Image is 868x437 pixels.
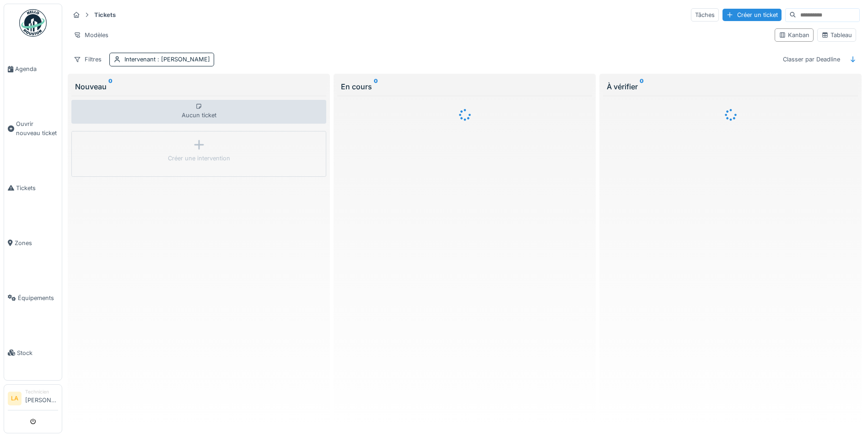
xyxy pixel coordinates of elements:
[779,53,844,66] div: Classer par Deadline
[18,294,58,302] span: Équipements
[70,53,106,66] div: Filtres
[91,11,119,19] strong: Tickets
[607,81,854,92] div: À vérifier
[75,81,323,92] div: Nouveau
[722,9,782,21] div: Créer un ticket
[19,9,47,37] img: Badge_color-CXgf-gQk.svg
[640,81,644,92] sup: 0
[25,388,58,408] li: [PERSON_NAME]
[4,270,62,325] a: Équipements
[821,31,852,39] div: Tableau
[4,325,62,380] a: Stock
[16,184,58,192] span: Tickets
[71,100,326,124] div: Aucun ticket
[15,65,58,73] span: Agenda
[70,28,113,42] div: Modèles
[108,81,113,92] sup: 0
[168,154,230,163] div: Créer une intervention
[15,239,58,247] span: Zones
[779,31,809,39] div: Kanban
[374,81,378,92] sup: 0
[8,392,22,405] li: LA
[25,388,58,395] div: Technicien
[341,81,588,92] div: En cours
[16,120,58,137] span: Ouvrir nouveau ticket
[156,56,210,63] span: : [PERSON_NAME]
[124,55,210,64] div: Intervenant
[8,388,58,410] a: LA Technicien[PERSON_NAME]
[691,8,719,22] div: Tâches
[17,349,58,357] span: Stock
[4,215,62,270] a: Zones
[4,160,62,215] a: Tickets
[4,97,62,160] a: Ouvrir nouveau ticket
[4,42,62,97] a: Agenda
